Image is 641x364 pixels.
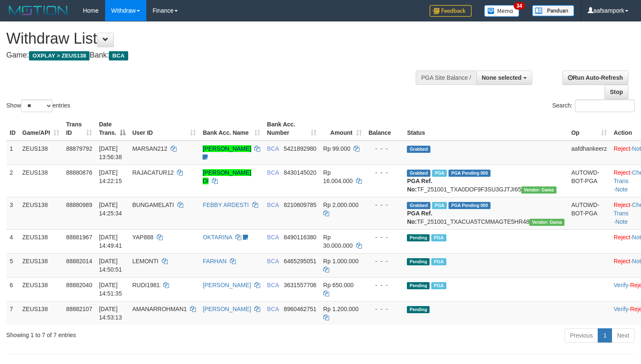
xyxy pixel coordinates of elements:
span: 34 [514,2,525,10]
span: Pending [407,306,430,313]
th: User ID: activate to sort column ascending [129,117,200,141]
th: Bank Acc. Name: activate to sort column ascending [199,117,264,141]
span: Pending [407,282,430,289]
td: ZEUS138 [19,165,63,197]
span: [DATE] 14:22:15 [99,169,122,184]
span: AMANARROHMAN1 [132,306,187,312]
td: AUTOWD-BOT-PGA [568,165,610,197]
th: Bank Acc. Number: activate to sort column ascending [264,117,320,141]
a: Stop [604,85,628,99]
span: BCA [267,258,279,264]
span: Rp 650.000 [323,282,353,288]
span: Copy 8960462751 to clipboard [284,306,317,312]
div: - - - [369,233,401,241]
div: PGA Site Balance / [416,71,476,85]
span: Marked by aafnoeunsreypich [432,170,447,177]
span: Rp 99.000 [323,145,351,152]
th: Op: activate to sort column ascending [568,117,610,141]
img: Feedback.jpg [430,5,472,17]
span: 88880989 [66,202,92,208]
span: BCA [267,169,279,176]
td: TF_251001_TXA0DOF9F3SU3GJTJI65 [404,165,568,197]
a: Previous [565,328,598,343]
button: None selected [476,71,532,85]
span: Copy 8430145020 to clipboard [284,169,317,176]
a: Reject [614,145,630,152]
td: 2 [6,165,19,197]
a: [PERSON_NAME] [203,306,251,312]
span: RAJACATUR12 [132,169,174,176]
span: BCA [267,145,279,152]
a: Next [612,328,635,343]
td: 3 [6,197,19,229]
a: Reject [614,234,630,241]
span: Copy 8210609785 to clipboard [284,202,317,208]
a: Note [615,186,628,193]
div: - - - [369,144,401,153]
a: FEBBY ARDESTI [203,202,248,208]
th: Date Trans.: activate to sort column descending [95,117,129,141]
span: Marked by aafnoeunsreypich [432,202,447,209]
td: 5 [6,253,19,277]
span: PGA Pending [448,202,491,209]
span: RUDI1981 [132,282,160,288]
span: Rp 2.000.000 [323,202,359,208]
td: AUTOWD-BOT-PGA [568,197,610,229]
span: 88882014 [66,258,92,264]
span: 88882107 [66,306,92,312]
span: Rp 1.200.000 [323,306,359,312]
img: MOTION_logo.png [6,4,70,17]
span: 88879792 [66,145,92,152]
a: Verify [614,306,628,312]
th: ID [6,117,19,141]
span: Copy 5421892980 to clipboard [284,145,317,152]
span: Vendor URL: https://trx31.1velocity.biz [529,219,565,226]
div: - - - [369,281,401,289]
a: [PERSON_NAME] DI [203,169,251,184]
input: Search: [575,100,635,112]
span: Grabbed [407,170,430,177]
span: BCA [267,234,279,241]
td: TF_251001_TXACUA5TCMMAGTE5HR48 [404,197,568,229]
span: [DATE] 14:53:13 [99,306,122,321]
span: Pending [407,234,430,241]
div: - - - [369,201,401,209]
div: - - - [369,168,401,177]
span: 88882040 [66,282,92,288]
span: Rp 30.000.000 [323,234,353,249]
span: Rp 16.004.000 [323,169,353,184]
span: None selected [482,74,522,81]
th: Game/API: activate to sort column ascending [19,117,63,141]
img: panduan.png [532,5,574,16]
td: 6 [6,277,19,301]
span: Copy 8490116380 to clipboard [284,234,317,241]
div: Showing 1 to 7 of 7 entries [6,327,261,339]
div: - - - [369,257,401,265]
span: [DATE] 13:56:38 [99,145,122,160]
span: Marked by aafmaleo [431,234,446,241]
td: ZEUS138 [19,301,63,325]
label: Search: [552,100,635,112]
span: Grabbed [407,202,430,209]
span: Vendor URL: https://trx31.1velocity.biz [521,186,557,194]
h1: Withdraw List [6,30,419,47]
a: FARHAN [203,258,227,264]
span: Copy 6465295051 to clipboard [284,258,317,264]
td: 1 [6,141,19,165]
span: BCA [109,51,128,60]
label: Show entries [6,100,70,112]
td: 4 [6,229,19,253]
span: [DATE] 14:49:41 [99,234,122,249]
span: PGA Pending [448,170,491,177]
td: aafdhankeerz [568,141,610,165]
span: 88881967 [66,234,92,241]
div: - - - [369,305,401,313]
span: Rp 1.000.000 [323,258,359,264]
span: Marked by aafnoeunsreypich [431,282,446,289]
span: BCA [267,202,279,208]
span: [DATE] 14:50:51 [99,258,122,273]
span: YAP888 [132,234,153,241]
span: Copy 3631557706 to clipboard [284,282,317,288]
a: [PERSON_NAME] [203,145,251,152]
span: BUNGAMELATI [132,202,174,208]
